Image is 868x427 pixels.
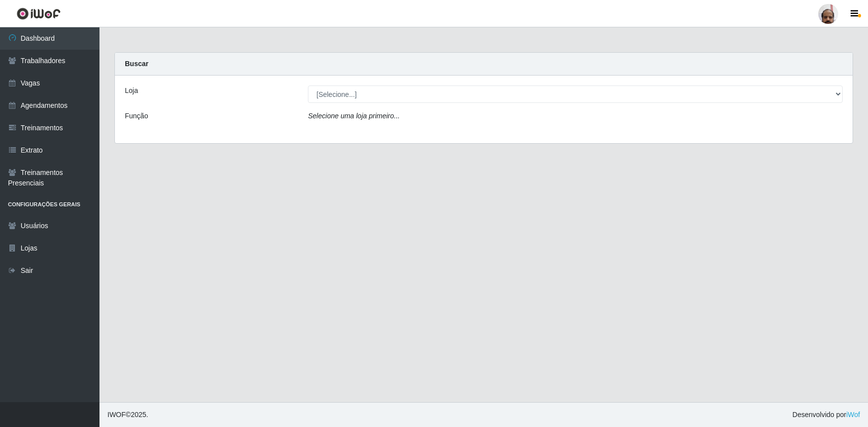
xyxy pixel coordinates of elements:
[125,85,138,96] label: Loja
[308,112,399,120] i: Selecione uma loja primeiro...
[792,410,860,420] span: Desenvolvido por
[107,410,148,420] span: © 2025 .
[125,111,148,121] label: Função
[16,7,61,20] img: CoreUI Logo
[125,60,148,68] strong: Buscar
[846,411,860,419] a: iWof
[107,411,126,419] span: IWOF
